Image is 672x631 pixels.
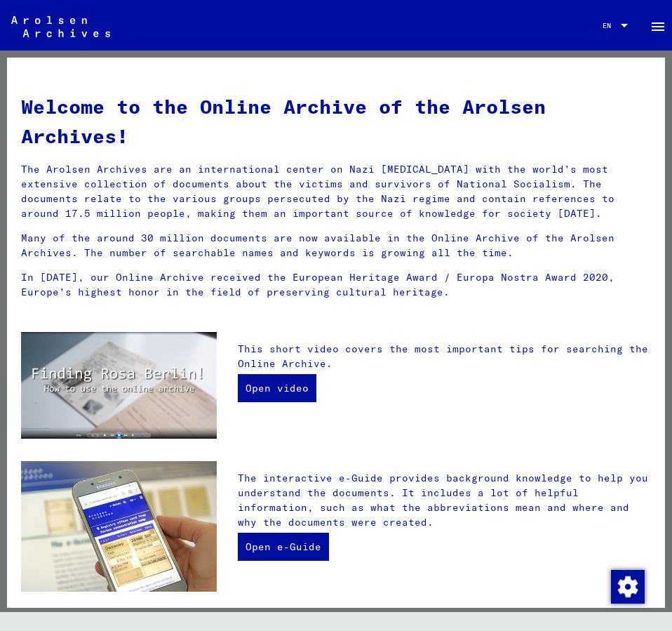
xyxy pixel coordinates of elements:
[238,533,329,561] a: Open e-Guide
[21,332,217,439] img: video.jpg
[11,16,110,37] img: Arolsen_neg.svg
[650,18,666,35] mat-icon: Side nav toggle icon
[238,471,651,530] p: The interactive e-Guide provides background knowledge to help you understand the documents. It in...
[644,11,672,39] button: Toggle sidenav
[21,231,651,260] p: Many of the around 30 million documents are now available in the Online Archive of the Arolsen Ar...
[238,374,316,402] a: Open video
[603,22,618,29] span: EN
[21,461,217,592] img: eguide.jpg
[21,270,651,300] p: In [DATE], our Online Archive received the European Heritage Award / Europa Nostra Award 2020, Eu...
[21,92,651,151] h1: Welcome to the Online Archive of the Arolsen Archives!
[610,569,644,603] div: Change consent
[611,570,645,604] img: Change consent
[238,342,651,371] p: This short video covers the most important tips for searching the Online Archive.
[21,162,651,221] p: The Arolsen Archives are an international center on Nazi [MEDICAL_DATA] with the world’s most ext...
